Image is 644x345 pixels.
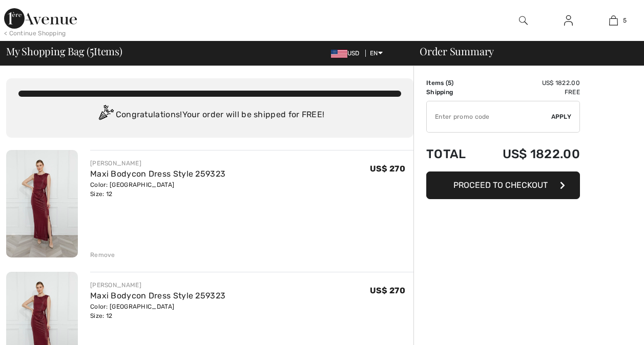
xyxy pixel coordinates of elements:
img: 1ère Avenue [4,8,77,29]
span: Proceed to Checkout [453,180,548,190]
img: My Bag [609,14,618,27]
span: 5 [90,44,94,57]
td: Total [426,137,479,171]
img: My Info [564,14,573,27]
div: Order Summary [407,46,638,56]
td: Free [479,88,580,97]
span: 5 [448,79,451,87]
td: US$ 1822.00 [479,78,580,88]
input: Promo code [427,101,551,132]
span: 5 [623,16,627,25]
img: search the website [519,14,528,27]
div: Color: [GEOGRAPHIC_DATA] Size: 12 [90,302,225,320]
img: US Dollar [331,50,347,58]
div: Remove [90,250,115,260]
a: Maxi Bodycon Dress Style 259323 [90,169,225,179]
span: My Shopping Bag ( Items) [6,46,122,56]
button: Proceed to Checkout [426,171,580,199]
a: Sign In [556,14,581,27]
img: Congratulation2.svg [95,105,116,125]
td: US$ 1822.00 [479,137,580,171]
span: US$ 270 [370,164,405,174]
span: Apply [551,112,572,121]
div: [PERSON_NAME] [90,159,225,168]
span: US$ 270 [370,286,405,295]
td: Items ( ) [426,78,479,88]
div: [PERSON_NAME] [90,281,225,290]
div: < Continue Shopping [4,29,66,38]
span: USD [331,50,364,57]
a: Maxi Bodycon Dress Style 259323 [90,291,225,300]
a: 5 [591,14,635,27]
span: EN [370,50,383,57]
div: Color: [GEOGRAPHIC_DATA] Size: 12 [90,180,225,199]
div: Congratulations! Your order will be shipped for FREE! [18,105,401,125]
img: Maxi Bodycon Dress Style 259323 [6,150,78,257]
td: Shipping [426,88,479,97]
